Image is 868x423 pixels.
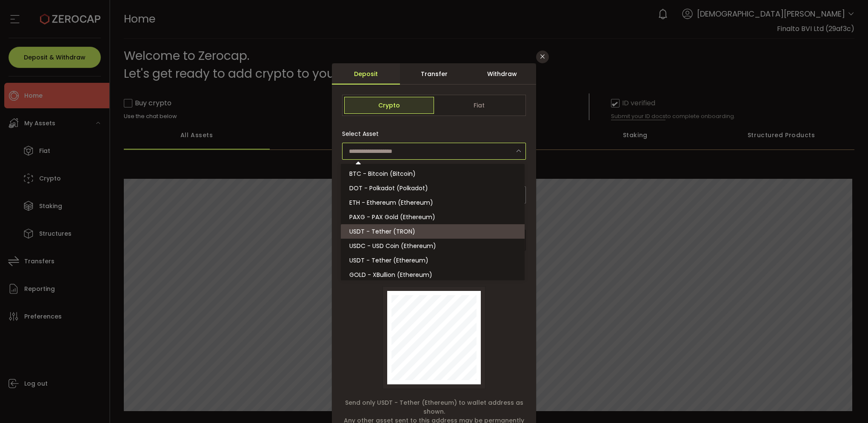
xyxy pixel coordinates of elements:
[332,63,400,85] div: Deposit
[434,97,524,114] span: Fiat
[349,227,415,236] span: USDT - Tether (TRON)
[344,97,434,114] span: Crypto
[349,242,436,250] span: USDC - USD Coin (Ethereum)
[536,51,549,63] button: Close
[349,256,428,265] span: USDT - Tether (Ethereum)
[342,398,526,416] span: Send only USDT - Tether (Ethereum) to wallet address as shown.
[825,382,868,423] iframe: Chat Widget
[349,271,432,279] span: GOLD - XBullion (Ethereum)
[468,63,536,85] div: Withdraw
[349,198,433,207] span: ETH - Ethereum (Ethereum)
[349,213,435,221] span: PAXG - PAX Gold (Ethereum)
[342,130,384,138] label: Select Asset
[349,184,428,192] span: DOT - Polkadot (Polkadot)
[349,169,416,178] span: BTC - Bitcoin (Bitcoin)
[400,63,468,85] div: Transfer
